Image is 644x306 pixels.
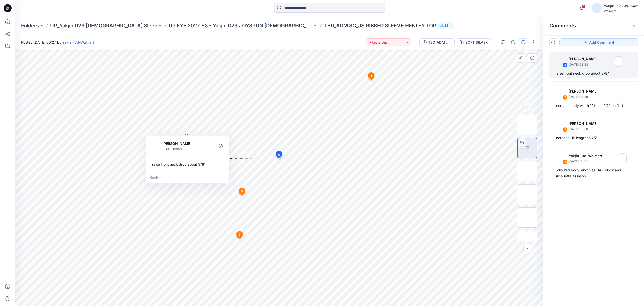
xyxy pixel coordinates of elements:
[581,4,585,8] span: 5
[324,22,436,29] p: TBD_ADM SC_JS RIBBED SLEEVE HENLEY TOP
[162,147,203,152] p: [DATE] 03:58
[419,38,455,46] button: TBD_ADM SC_JS RIBBED SLEEVE HENLEY TOP
[555,70,632,76] div: raise front neck drop about 3/8"
[592,3,602,13] img: avatar
[428,40,451,45] div: TBD_ADM SC_JS RIBBED SLEEVE HENLEY TOP
[556,56,567,67] img: Jennifer Yerkes
[146,172,229,183] div: Reply
[50,22,157,29] a: UP_Yakjin D29 [DEMOGRAPHIC_DATA] Sleep
[562,127,568,132] div: 2
[457,38,491,46] button: SOFT SILVER
[465,40,488,45] div: SOFT SILVER
[278,152,280,157] span: 4
[562,63,568,68] div: 4
[555,103,632,109] div: increase body width 1" total (1/2" on flat)
[569,56,601,62] p: [PERSON_NAME]
[150,141,160,151] img: Jennifer Yerkes
[556,89,567,99] img: Jennifer Yerkes
[569,127,601,132] p: [DATE] 03:58
[445,23,448,28] p: 31
[604,9,638,13] div: Walmart
[569,62,601,67] p: [DATE] 03:58
[555,167,632,179] div: Followed body length as GAP block and silhouette as inspo
[549,23,576,29] h2: Comments
[21,22,39,29] a: Folders
[562,159,568,164] div: 1
[509,38,517,46] button: Details
[21,40,94,45] span: Posted [DATE] 00:27 by
[169,22,313,29] a: UP FYE 2027 S3 - Yakjin D29 JOYSPUN [DEMOGRAPHIC_DATA] Sleepwear
[371,74,372,78] span: 1
[62,40,94,44] a: Yakjin -3d-Walmart
[569,120,601,127] p: [PERSON_NAME]
[569,159,605,164] p: [DATE] 10:48
[556,153,567,163] img: Yakjin -3d-Walmart
[150,160,225,169] div: raise front neck drop about 3/8"
[559,38,638,46] button: Add Comment
[562,95,568,100] div: 3
[569,153,605,159] p: Yakjin -3d-Walmart
[555,135,632,141] div: increase HP length to 25"
[569,94,601,99] p: [DATE] 03:58
[569,88,601,94] p: [PERSON_NAME]
[241,189,243,194] span: 3
[604,3,638,9] div: Yakjin -3d-Walmart
[162,141,203,147] p: [PERSON_NAME]
[239,232,241,237] span: 2
[556,121,567,131] img: Jennifer Yerkes
[438,22,454,29] button: 31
